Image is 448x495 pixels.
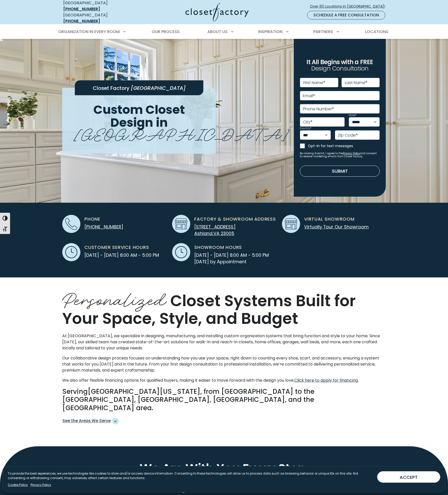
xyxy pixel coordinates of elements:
[152,29,180,35] span: Our Process
[62,387,314,412] strong: [GEOGRAPHIC_DATA][US_STATE], from [GEOGRAPHIC_DATA] to the [GEOGRAPHIC_DATA], [GEOGRAPHIC_DATA], ...
[294,377,359,383] a: Click here to apply for financing.
[62,307,298,329] span: Your Space, Style, and Budget
[63,6,100,12] a: [PHONE_NUMBER]
[84,244,149,251] span: Customer Service Hours
[311,64,369,73] span: Design Consultation
[207,29,228,35] span: About Us
[310,2,389,11] a: Over 60 Locations in [GEOGRAPHIC_DATA]!
[300,152,380,158] small: By clicking Submit, I agree to the and consent to receive marketing emails from Closet Factory.
[62,333,386,351] p: At [GEOGRAPHIC_DATA], we specialize in designing, manufacturing, and installing custom organizati...
[303,120,312,124] label: City
[62,284,167,312] span: Personalized
[343,151,360,155] a: Privacy Policy
[194,258,269,265] span: [DATE] by Appointment
[194,216,276,223] span: Factory & Showroom Address
[62,377,386,383] p: We also offer flexible financing options for qualified buyers, making it easier to move forward w...
[63,18,100,24] a: [PHONE_NUMBER]
[300,166,380,177] button: Submit
[221,230,234,237] span: 23005
[304,224,369,230] a: Virtually Tour Our Showroom
[55,25,393,39] nav: Primary Menu
[63,12,136,24] div: [GEOGRAPHIC_DATA]
[310,4,389,9] span: Over 60 Locations in [GEOGRAPHIC_DATA]!
[156,114,168,131] span: in
[93,85,130,92] span: Closet Factory
[303,81,325,85] label: First Name
[8,483,28,487] a: Cookie Policy
[213,230,219,237] span: VA
[345,81,367,85] label: Last Name
[62,355,386,373] p: Our collaborative design process focuses on understanding how you use your space, right down to c...
[62,387,88,396] strong: Serving
[338,133,358,137] label: Zip Code
[62,416,119,426] button: See the Areas We Serve
[62,418,119,424] span: See the Areas We Serve
[131,85,186,92] span: [GEOGRAPHIC_DATA]
[194,230,212,237] span: Ashland
[140,460,309,477] span: We Are With You Every Step,
[194,244,242,251] span: Showroom Hours
[304,216,355,223] span: Virtual Showroom
[349,114,357,117] label: State
[306,58,373,66] span: It All Begins with a FREE
[93,101,185,131] span: Custom Closet Design
[30,483,51,487] a: Privacy Policy
[74,121,289,144] span: [GEOGRAPHIC_DATA]
[58,29,120,35] span: Organization in Every Room
[258,29,282,35] span: Inspiration
[303,107,334,111] label: Phone Number
[170,290,356,312] span: Closet Systems Built for
[84,216,100,223] span: Phone
[365,29,388,35] span: Locations
[194,252,269,259] span: [DATE] - [DATE] 8:00 AM - 5:00 PM
[308,143,380,148] label: Opt-in for text messages
[8,471,373,480] p: To provide the best experiences, we use technologies like cookies to store and/or access device i...
[300,127,311,130] label: Country
[303,94,315,98] label: Email
[377,471,440,483] button: ACCEPT
[194,224,236,230] span: [STREET_ADDRESS]
[84,252,159,259] span: [DATE] - [DATE] 8:00 AM - 5:00 PM
[194,224,236,237] a: [STREET_ADDRESS] Ashland,VA 23005
[84,224,123,230] a: [PHONE_NUMBER]
[307,11,385,19] a: Schedule a Free Consultation
[313,29,333,35] span: Partners
[285,218,297,230] img: Showroom icon
[185,3,249,21] img: Closet Factory Logo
